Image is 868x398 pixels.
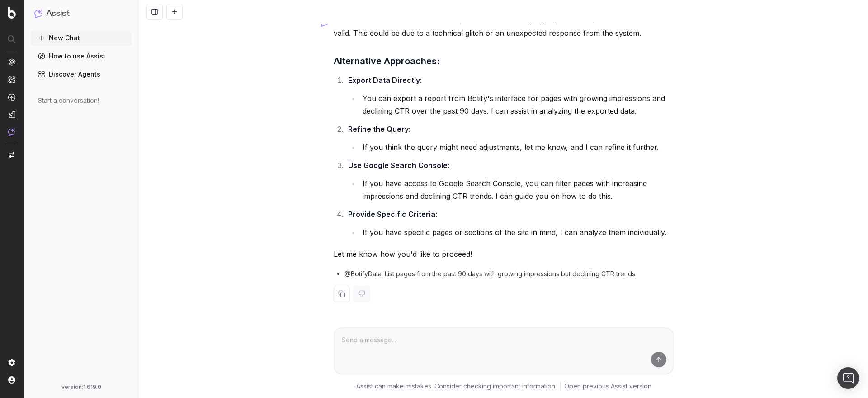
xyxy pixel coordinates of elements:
[334,54,674,68] h3: Alternative Approaches:
[9,152,14,158] img: Switch project
[348,210,435,219] strong: Provide Specific Criteria
[564,382,651,391] a: Open previous Assist version
[31,31,132,45] button: New Chat
[8,128,15,136] img: Assist
[8,93,15,101] img: Activation
[344,269,637,278] span: @BotifyData: List pages from the past 90 days with growing impressions but declining CTR trends.
[8,7,16,19] img: Botify logo
[8,58,15,66] img: Analytics
[345,159,674,202] li: :
[334,14,674,39] p: It seems there was an issue retrieving the data from Botify again, as the response format was not...
[8,376,15,384] img: My account
[31,49,132,63] a: How to use Assist
[837,367,859,389] div: Open Intercom Messenger
[8,359,15,366] img: Setting
[345,123,674,153] li: :
[356,382,557,391] p: Assist can make mistakes. Consider checking important information.
[38,96,124,105] div: Start a conversation!
[34,7,128,20] button: Assist
[360,92,674,117] li: You can export a report from Botify's interface for pages with growing impressions and declining ...
[360,177,674,202] li: If you have access to Google Search Console, you can filter pages with increasing impressions and...
[31,67,132,82] a: Discover Agents
[334,248,674,260] p: Let me know how you'd like to proceed!
[8,76,15,83] img: Intelligence
[360,226,674,239] li: If you have specific pages or sections of the site in mind, I can analyze them individually.
[348,161,448,170] strong: Use Google Search Console
[345,74,674,117] li: :
[34,384,128,391] div: version: 1.619.0
[348,125,409,134] strong: Refine the Query
[360,141,674,153] li: If you think the query might need adjustments, let me know, and I can refine it further.
[345,208,674,239] li: :
[8,111,15,118] img: Studio
[46,7,70,20] h1: Assist
[348,76,420,85] strong: Export Data Directly
[34,9,42,18] img: Assist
